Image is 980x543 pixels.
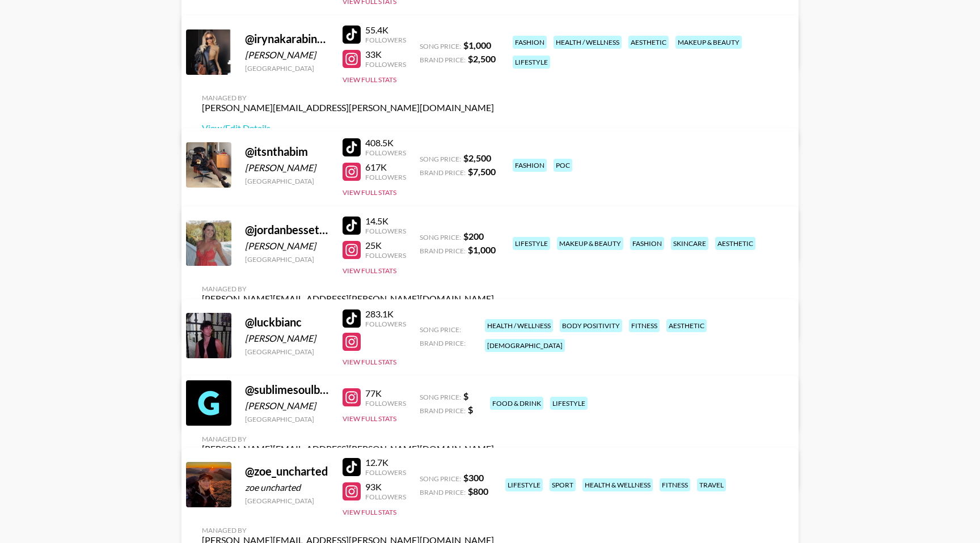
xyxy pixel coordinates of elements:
[245,383,329,397] div: @ sublimesoulbyjuhi
[365,36,406,44] div: Followers
[463,391,468,401] strong: $
[468,404,473,415] strong: $
[554,36,622,49] div: health / wellness
[365,493,406,501] div: Followers
[463,472,484,483] strong: $ 300
[468,166,496,177] strong: $ 7,500
[365,162,406,173] div: 617K
[202,435,494,443] div: Managed By
[420,168,466,177] span: Brand Price:
[343,188,396,197] button: View Full Stats
[468,486,488,497] strong: $ 800
[245,482,329,493] div: zoe uncharted
[420,406,466,415] span: Brand Price:
[557,237,623,250] div: makeup & beauty
[420,247,466,255] span: Brand Price:
[245,32,329,46] div: @ irynakarabinovych
[697,478,726,491] div: travel
[485,319,553,332] div: health / wellness
[365,60,406,69] div: Followers
[365,227,406,235] div: Followers
[365,149,406,157] div: Followers
[485,339,565,352] div: [DEMOGRAPHIC_DATA]
[463,40,491,50] strong: $ 1,000
[420,339,466,347] span: Brand Price:
[365,173,406,181] div: Followers
[202,293,494,304] div: [PERSON_NAME][EMAIL_ADDRESS][PERSON_NAME][DOMAIN_NAME]
[420,56,466,64] span: Brand Price:
[365,399,406,408] div: Followers
[202,443,494,455] div: [PERSON_NAME][EMAIL_ADDRESS][PERSON_NAME][DOMAIN_NAME]
[245,240,329,252] div: [PERSON_NAME]
[365,481,406,493] div: 93K
[513,159,547,172] div: fashion
[550,478,576,491] div: sport
[468,53,496,64] strong: $ 2,500
[245,255,329,264] div: [GEOGRAPHIC_DATA]
[660,478,690,491] div: fitness
[245,162,329,173] div: [PERSON_NAME]
[343,266,396,275] button: View Full Stats
[365,320,406,328] div: Followers
[202,526,494,534] div: Managed By
[365,24,406,36] div: 55.4K
[513,36,547,49] div: fashion
[365,308,406,320] div: 283.1K
[365,49,406,60] div: 33K
[513,237,550,250] div: lifestyle
[245,177,329,185] div: [GEOGRAPHIC_DATA]
[420,233,461,241] span: Song Price:
[582,478,653,491] div: health & wellness
[365,215,406,227] div: 14.5K
[420,155,461,163] span: Song Price:
[245,347,329,356] div: [GEOGRAPHIC_DATA]
[365,240,406,251] div: 25K
[420,488,466,497] span: Brand Price:
[365,468,406,477] div: Followers
[550,397,588,410] div: lifestyle
[420,474,461,483] span: Song Price:
[463,231,484,241] strong: $ 200
[245,333,329,344] div: [PERSON_NAME]
[671,237,708,250] div: skincare
[202,285,494,293] div: Managed By
[560,319,622,332] div: body positivity
[343,358,396,366] button: View Full Stats
[245,64,329,73] div: [GEOGRAPHIC_DATA]
[245,415,329,423] div: [GEOGRAPHIC_DATA]
[420,393,461,401] span: Song Price:
[245,400,329,412] div: [PERSON_NAME]
[628,36,669,49] div: aesthetic
[365,388,406,399] div: 77K
[513,56,550,69] div: lifestyle
[365,457,406,468] div: 12.7K
[343,75,396,84] button: View Full Stats
[468,244,496,255] strong: $ 1,000
[463,152,491,163] strong: $ 2,500
[715,237,755,250] div: aesthetic
[365,137,406,149] div: 408.5K
[245,464,329,478] div: @ zoe_uncharted
[675,36,742,49] div: makeup & beauty
[245,49,329,61] div: [PERSON_NAME]
[202,102,494,113] div: [PERSON_NAME][EMAIL_ADDRESS][PERSON_NAME][DOMAIN_NAME]
[245,315,329,329] div: @ luckbianc
[343,414,396,423] button: View Full Stats
[505,478,543,491] div: lifestyle
[202,122,494,134] a: View/Edit Details
[666,319,707,332] div: aesthetic
[629,319,660,332] div: fitness
[420,325,461,334] span: Song Price:
[365,251,406,260] div: Followers
[245,145,329,159] div: @ itsnthabim
[245,223,329,237] div: @ jordanbessette_
[202,94,494,102] div: Managed By
[554,159,572,172] div: poc
[630,237,664,250] div: fashion
[420,42,461,50] span: Song Price:
[343,508,396,516] button: View Full Stats
[490,397,543,410] div: food & drink
[245,497,329,505] div: [GEOGRAPHIC_DATA]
